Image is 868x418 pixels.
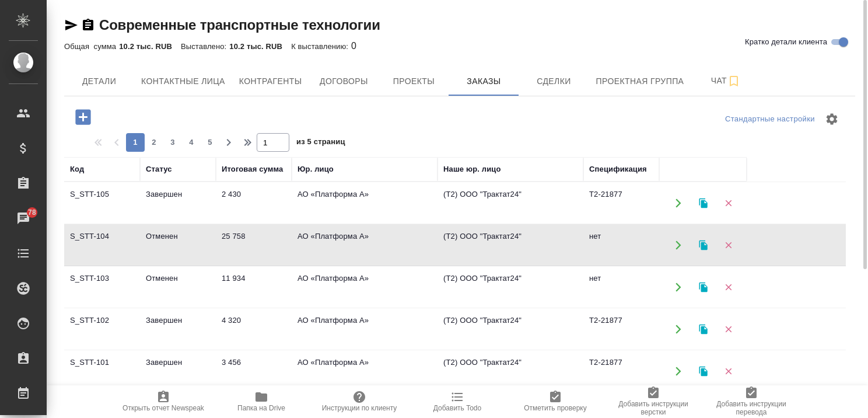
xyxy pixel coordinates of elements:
span: Добавить инструкции верстки [611,400,695,416]
button: Удалить [716,191,740,215]
button: 5 [201,133,219,152]
div: Итоговая сумма [222,163,283,175]
button: Папка на Drive [212,385,310,418]
td: Т2-21877 [583,351,659,392]
p: К выставлению: [291,42,351,51]
td: АО «Платформа А» [292,351,437,392]
div: Статус [146,163,172,175]
span: Добавить инструкции перевода [709,400,793,416]
button: Открыть отчет Newspeak [114,385,212,418]
span: Детали [71,74,127,89]
button: Клонировать [691,233,715,257]
div: 0 [64,39,855,53]
p: 10.2 тыс. RUB [229,42,291,51]
td: 2 430 [216,183,292,224]
td: Отменен [140,267,216,308]
button: Открыть [666,191,690,215]
td: 4 320 [216,309,292,350]
td: Завершен [140,351,216,392]
td: АО «Платформа А» [292,267,437,308]
td: АО «Платформа А» [292,309,437,350]
span: Добавить Todo [433,404,481,412]
div: Спецификация [589,163,647,175]
span: Договоры [316,74,372,89]
td: S_STT-102 [64,309,140,350]
td: (Т2) ООО "Трактат24" [437,183,583,224]
td: Завершен [140,309,216,350]
td: АО «Платформа А» [292,183,437,224]
span: Настроить таблицу [818,105,846,133]
button: Удалить [716,317,740,341]
a: 78 [3,204,44,233]
div: Код [70,163,84,175]
span: из 5 страниц [296,135,345,152]
span: 3 [163,137,182,148]
td: (Т2) ООО "Трактат24" [437,309,583,350]
button: Клонировать [691,191,715,215]
button: Отметить проверку [506,385,604,418]
button: Добавить инструкции верстки [604,385,702,418]
span: 5 [201,137,219,148]
span: Сделки [526,74,582,89]
button: Клонировать [691,359,715,383]
p: 10.2 тыс. RUB [119,42,181,51]
span: Проектная группа [596,74,684,89]
span: Кратко детали клиента [745,36,827,48]
span: Чат [698,74,754,88]
span: Инструкции по клиенту [322,404,397,412]
td: Т2-21877 [583,309,659,350]
span: Контрагенты [239,74,302,89]
button: Скопировать ссылку для ЯМессенджера [64,18,78,32]
span: 2 [145,137,163,148]
span: Проекты [386,74,442,89]
td: S_STT-101 [64,351,140,392]
div: Наше юр. лицо [443,163,501,175]
td: S_STT-105 [64,183,140,224]
button: Открыть [666,317,690,341]
button: Удалить [716,233,740,257]
a: Современные транспортные технологии [99,17,380,33]
button: Открыть [666,233,690,257]
span: 4 [182,137,201,148]
button: Клонировать [691,317,715,341]
td: (Т2) ООО "Трактат24" [437,225,583,266]
div: Юр. лицо [297,163,334,175]
span: Папка на Drive [237,404,285,412]
td: Завершен [140,183,216,224]
button: Клонировать [691,275,715,299]
td: нет [583,225,659,266]
button: Добавить инструкции перевода [702,385,800,418]
td: (Т2) ООО "Трактат24" [437,351,583,392]
span: 78 [21,207,43,218]
span: Контактные лица [141,74,225,89]
td: Т2-21877 [583,183,659,224]
button: 4 [182,133,201,152]
td: Отменен [140,225,216,266]
button: Удалить [716,275,740,299]
svg: Подписаться [727,74,741,88]
button: Добавить Todo [408,385,506,418]
td: АО «Платформа А» [292,225,437,266]
td: нет [583,267,659,308]
td: S_STT-103 [64,267,140,308]
span: Открыть отчет Newspeak [123,404,204,412]
span: Отметить проверку [524,404,586,412]
button: Открыть [666,275,690,299]
p: Общая сумма [64,42,119,51]
p: Выставлено: [181,42,229,51]
td: 3 456 [216,351,292,392]
td: S_STT-104 [64,225,140,266]
button: Скопировать ссылку [81,18,95,32]
div: split button [722,110,818,128]
td: 11 934 [216,267,292,308]
button: 2 [145,133,163,152]
button: Открыть [666,359,690,383]
button: 3 [163,133,182,152]
td: 25 758 [216,225,292,266]
button: Инструкции по клиенту [310,385,408,418]
span: Заказы [456,74,512,89]
button: Удалить [716,359,740,383]
button: Добавить проект [67,105,99,129]
td: (Т2) ООО "Трактат24" [437,267,583,308]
